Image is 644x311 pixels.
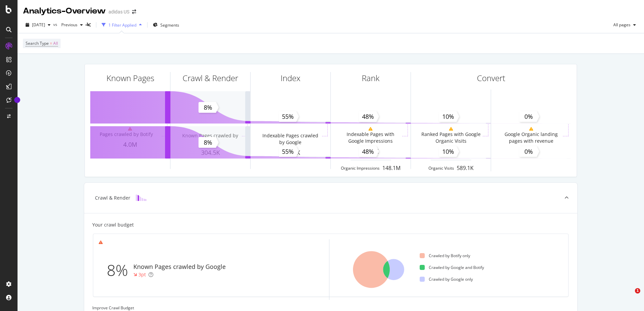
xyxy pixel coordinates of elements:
span: Search Type [26,40,49,46]
span: 2025 Sep. 23rd [32,22,45,28]
div: Organic Impressions [341,165,380,171]
span: Segments [160,22,179,28]
div: Crawl & Render [183,72,238,84]
button: All pages [611,20,639,30]
img: block-icon [136,195,147,201]
span: vs [53,22,59,27]
div: Crawled by Google and Botify [420,265,484,270]
div: Rank [362,72,380,84]
div: 167.3K [251,148,330,157]
span: = [50,40,52,46]
div: Known Pages crawled by Google [180,132,240,146]
div: Crawled by Botify only [420,253,470,258]
div: adidas US [108,8,129,15]
div: 304.5K [170,148,250,157]
div: Indexable Pages with Google Impressions [340,131,400,144]
div: Indexable Pages crawled by Google [260,132,320,146]
div: Your crawl budget [92,221,134,228]
div: arrow-right-arrow-left [132,9,136,14]
div: Pages crawled by Botify [100,131,153,138]
span: All [53,39,58,48]
button: [DATE] [23,20,53,30]
button: Previous [59,20,86,30]
div: Index [281,72,300,84]
div: 1 Filter Applied [108,22,136,28]
div: 8% [107,259,133,281]
iframe: Intercom live chat [621,288,637,304]
span: 1 [635,288,640,293]
div: Crawled by Google only [420,276,473,282]
div: 3pt [138,271,146,278]
span: All pages [611,22,631,28]
span: Previous [59,22,77,28]
button: 1 Filter Applied [99,20,144,30]
div: Improve Crawl Budget [92,305,569,311]
div: Analytics - Overview [23,5,106,17]
div: 148.1M [382,164,400,172]
div: Known Pages [106,72,154,84]
div: 4.0M [90,140,170,149]
button: Segments [150,20,182,30]
div: Crawl & Render [95,195,130,201]
div: Known Pages crawled by Google [133,263,226,271]
div: Tooltip anchor [14,97,20,103]
div: 79.9K [331,147,411,156]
